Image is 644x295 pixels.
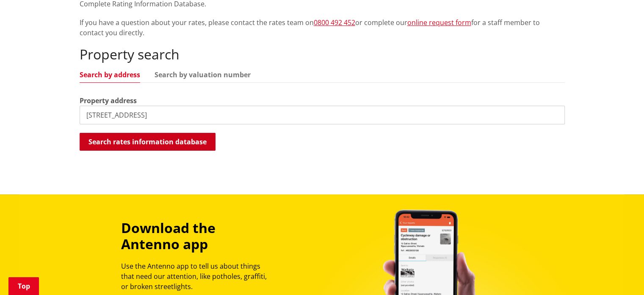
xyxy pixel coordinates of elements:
[80,46,565,62] h2: Property search
[80,133,216,151] button: Search rates information database
[80,17,565,38] p: If you have a question about your rates, please contact the rates team on or complete our for a s...
[155,71,251,78] a: Search by valuation number
[80,96,137,106] label: Property address
[80,71,140,78] a: Search by address
[8,277,39,295] a: Top
[80,106,565,124] input: e.g. Duke Street NGARUAWAHIA
[605,259,636,290] iframe: Messenger Launcher
[314,18,355,27] a: 0800 492 452
[121,261,274,292] p: Use the Antenno app to tell us about things that need our attention, like potholes, graffiti, or ...
[121,220,274,253] h3: Download the Antenno app
[407,18,471,27] a: online request form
